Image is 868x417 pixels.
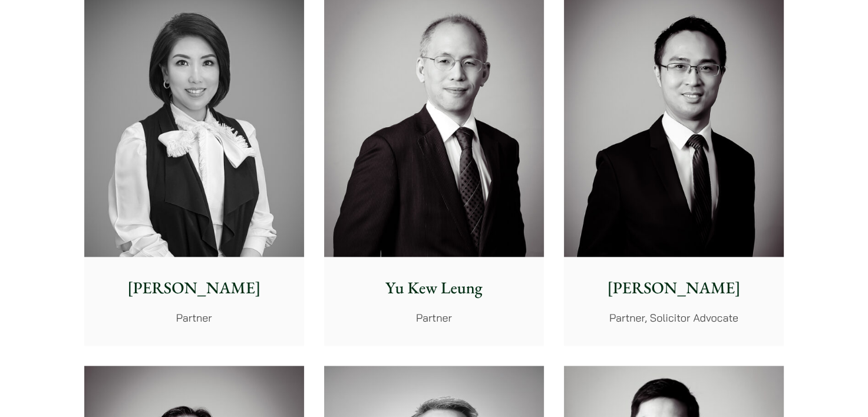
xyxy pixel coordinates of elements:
[334,276,534,300] p: Yu Kew Leung
[94,310,295,326] p: Partner
[94,276,295,300] p: [PERSON_NAME]
[573,276,774,300] p: [PERSON_NAME]
[573,310,774,326] p: Partner, Solicitor Advocate
[334,310,534,326] p: Partner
